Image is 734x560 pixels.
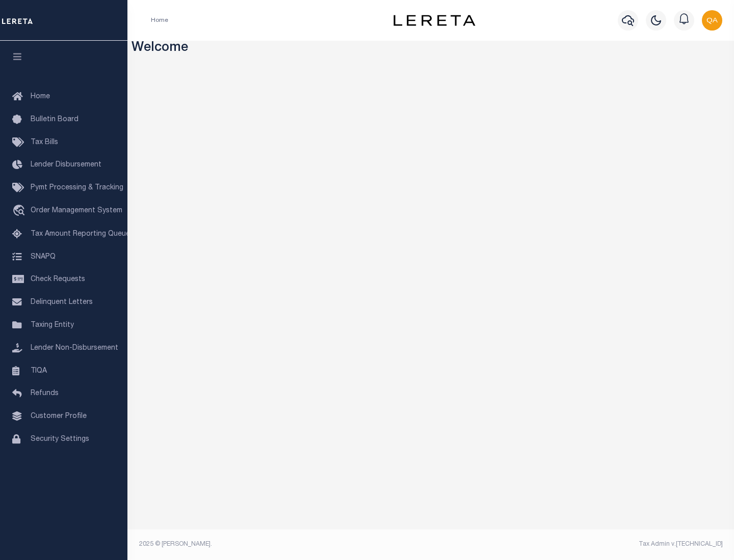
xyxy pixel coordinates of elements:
span: Tax Amount Reporting Queue [31,231,130,238]
span: Bulletin Board [31,116,78,123]
span: TIQA [31,367,47,374]
span: SNAPQ [31,253,56,260]
span: Security Settings [31,436,89,443]
h3: Welcome [132,41,730,57]
i: travel_explore [12,205,29,218]
span: Pymt Processing & Tracking [31,184,123,191]
li: Home [151,16,168,25]
div: 2025 © [PERSON_NAME]. [132,540,431,549]
span: Taxing Entity [31,322,74,329]
span: Lender Non-Disbursement [31,345,118,352]
span: Tax Bills [31,139,58,146]
span: Delinquent Letters [31,299,93,306]
img: logo-dark.svg [394,15,475,26]
span: Home [31,93,50,100]
span: Lender Disbursement [31,161,101,169]
span: Customer Profile [31,413,87,420]
span: Order Management System [31,207,122,214]
img: svg+xml;base64,PHN2ZyB4bWxucz0iaHR0cDovL3d3dy53My5vcmcvMjAwMC9zdmciIHBvaW50ZXItZXZlbnRzPSJub25lIi... [702,10,722,31]
span: Check Requests [31,276,85,283]
span: Refunds [31,390,59,397]
div: Tax Admin v.[TECHNICAL_ID] [438,540,723,549]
